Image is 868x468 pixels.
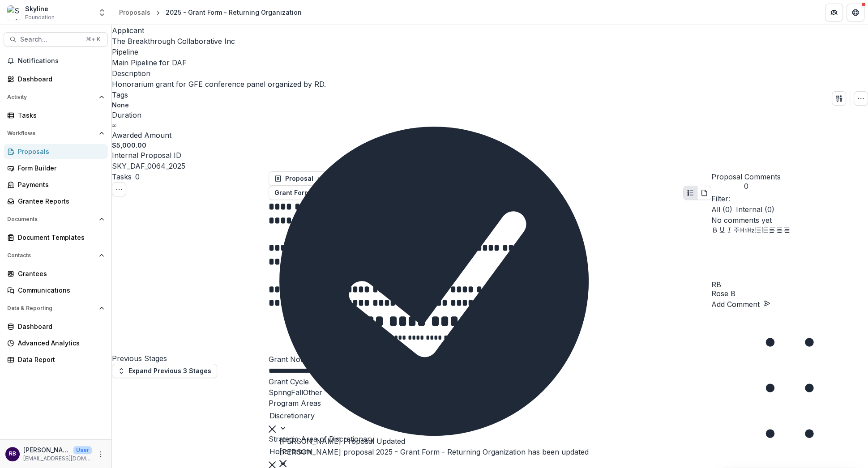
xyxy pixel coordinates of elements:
div: Dashboard [18,322,101,331]
button: Notifications [4,54,108,68]
p: Tags [112,89,128,100]
button: Open entity switcher [96,4,108,21]
button: Ordered List [761,225,769,236]
div: Tasks [18,111,101,120]
div: Proposals [119,8,150,17]
p: Description [112,68,150,79]
a: Grantees [4,266,108,281]
button: Bullet List [754,225,761,236]
p: Filter: [711,193,868,204]
button: Open Workflows [4,126,108,140]
div: Data Report [18,355,101,364]
div: Proposals [18,147,101,156]
a: Dashboard [4,319,108,334]
button: Partners [825,4,843,21]
h4: Previous Stages [112,353,269,364]
p: [EMAIL_ADDRESS][DOMAIN_NAME] [23,455,92,463]
p: Pipeline [112,47,138,57]
div: Grantees [18,269,101,278]
button: Italicize [726,225,733,236]
button: Add Comment [711,299,770,310]
a: Document Templates [4,230,108,245]
p: Grant Notes & Flags [269,354,337,365]
span: 0 [135,172,140,181]
a: Grantee Reports [4,194,108,208]
button: PDF view [697,186,711,200]
span: Documents [7,216,95,222]
p: Duration [112,110,141,120]
p: SKY_DAF_0064_2025 [112,161,185,171]
span: Workflows [7,130,95,136]
div: Advanced Analytics [18,338,101,348]
button: Open Data & Reporting [4,301,108,315]
a: Form Builder [4,161,108,175]
span: Contacts [7,252,95,259]
a: Communications [4,283,108,298]
a: Payments [4,177,108,192]
p: No comments yet [711,215,868,225]
span: Notifications [18,57,104,65]
div: Communications [18,285,101,295]
nav: breadcrumb [115,6,305,19]
p: Rose B [711,288,868,299]
button: Edit as form [440,186,448,200]
p: Awarded Amount [112,130,171,140]
button: Proposal [269,171,330,186]
div: Document Templates [18,233,101,242]
button: Expand Previous 3 Stages [112,364,217,378]
button: Align Right [783,225,790,236]
button: View Attached Files [413,186,427,200]
span: Data & Reporting [7,305,95,311]
span: Spring [269,388,291,397]
a: Tasks [4,108,108,123]
span: Activity [7,94,95,100]
p: Applicant [112,25,144,36]
a: Dashboard [4,72,108,86]
button: Bold [711,225,718,236]
button: Open Contacts [4,248,108,263]
span: Other [303,388,322,397]
p: Strategic Area of Discretionary [269,434,374,444]
button: Plaintext view [683,186,697,200]
a: Data Report [4,352,108,367]
a: Advanced Analytics [4,336,108,350]
div: Dashboard [18,74,101,84]
p: None [112,100,129,110]
span: Internal ( 0 ) [736,204,774,215]
button: Proposal Comments [711,171,781,191]
div: Clear selected options [269,423,276,434]
button: Toggle View Cancelled Tasks [112,182,126,196]
span: All ( 0 ) [711,204,732,215]
a: Proposals [4,144,108,159]
span: Fall [291,388,303,397]
span: Search... [20,36,81,43]
h3: Tasks [112,171,132,182]
div: Rose Brookhouse [9,451,16,457]
div: Skyline [25,4,55,13]
div: 2025 - Grant Form - Returning Organization [166,8,302,17]
p: Program Areas [269,398,321,408]
div: Grantee Reports [18,196,101,206]
p: User [73,446,92,454]
button: Grant Form - Returning Organization1 [269,186,409,200]
button: Open Activity [4,90,108,104]
span: 0 [711,182,781,191]
a: The Breakthrough Collaborative Inc [112,37,235,46]
button: More [95,449,106,459]
button: Search... [4,32,108,47]
button: Align Left [769,225,776,236]
div: Payments [18,180,101,189]
button: Heading 1 [740,225,747,236]
div: ⌘ + K [84,34,102,44]
span: Foundation [25,13,55,21]
button: Open Documents [4,212,108,226]
button: Align Center [776,225,783,236]
button: Strike [733,225,740,236]
p: Internal Proposal ID [112,150,181,161]
button: Get Help [847,4,864,21]
div: Form Builder [18,163,101,173]
button: Heading 2 [747,225,754,236]
button: Underline [718,225,726,236]
p: Grant Cycle [269,376,309,387]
